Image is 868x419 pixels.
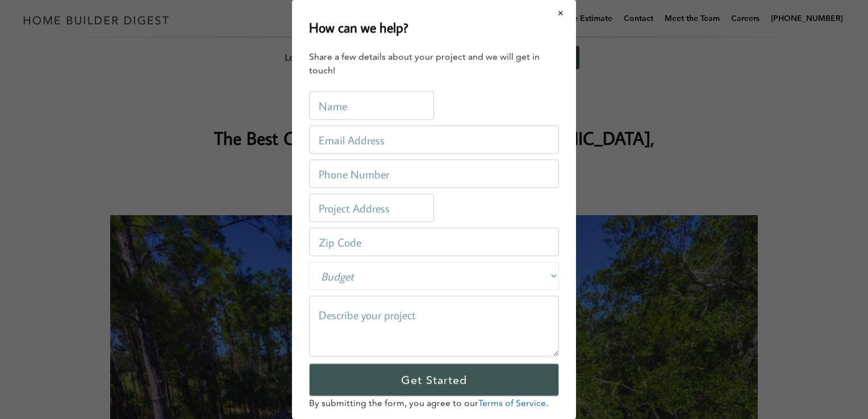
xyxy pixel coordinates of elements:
[309,91,434,120] input: Name
[478,397,546,408] a: Terms of Service
[309,396,559,410] p: By submitting the form, you agree to our .
[309,125,559,154] input: Email Address
[309,17,408,37] h2: How can we help?
[309,160,559,188] input: Phone Number
[309,194,434,222] input: Project Address
[546,1,576,25] button: Close modal
[309,228,559,256] input: Zip Code
[309,363,559,396] input: Get Started
[650,338,854,405] iframe: Drift Widget Chat Controller
[309,50,559,77] div: Share a few details about your project and we will get in touch!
